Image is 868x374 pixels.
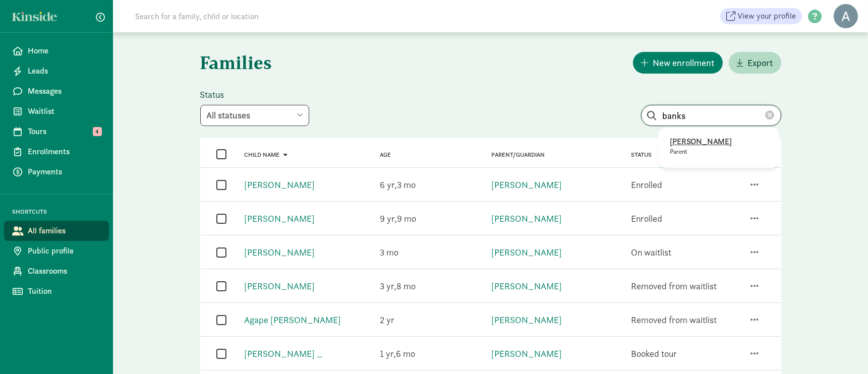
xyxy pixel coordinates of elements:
a: Public profile [4,241,109,261]
p: Parent [670,148,767,156]
iframe: Chat Widget [818,326,868,374]
a: [PERSON_NAME] [491,348,562,359]
a: Messages [4,81,109,101]
span: 2 [380,314,394,326]
div: Enrolled [631,212,662,225]
span: Home [28,45,101,57]
a: Leads [4,61,109,81]
a: [PERSON_NAME] [245,179,315,191]
span: Leads [28,65,101,77]
a: All families [4,221,109,241]
h1: Families [200,44,489,81]
a: Home [4,41,109,61]
span: 6 [380,179,397,191]
p: [PERSON_NAME] [670,136,767,148]
input: Search for a family, child or location [129,6,412,26]
div: Removed from waitlist [631,313,717,327]
span: Waitlist [28,105,101,117]
span: 4 [93,127,102,136]
a: Tours 4 [4,121,109,142]
a: Agape [PERSON_NAME] [245,314,341,326]
span: 3 [380,280,396,292]
button: Export [729,52,781,74]
a: [PERSON_NAME] [245,280,315,292]
a: [PERSON_NAME] [491,179,562,191]
a: Payments [4,162,109,182]
span: All families [28,225,101,237]
span: Tours [28,126,101,138]
button: New enrollment [633,52,723,74]
span: Status [631,151,652,158]
span: Classrooms [28,265,101,277]
span: 9 [380,213,397,224]
span: Enrollments [28,146,101,158]
a: [PERSON_NAME] [491,280,562,292]
a: [PERSON_NAME] [491,246,562,258]
a: [PERSON_NAME] [245,246,315,258]
a: [PERSON_NAME] [491,314,562,326]
span: Public profile [28,245,101,257]
span: Tuition [28,285,101,297]
span: 3 [380,246,398,258]
a: [PERSON_NAME] _ [245,348,323,359]
div: Removed from waitlist [631,279,717,293]
input: Search list... [642,105,781,126]
a: Parent/Guardian [491,151,545,158]
span: 3 [397,179,416,191]
span: Export [748,56,773,70]
span: Child name [245,151,280,158]
span: Payments [28,166,101,178]
div: Enrolled [631,178,662,192]
a: [PERSON_NAME] [245,213,315,224]
div: Booked tour [631,347,677,360]
span: 8 [396,280,416,292]
span: Messages [28,85,101,97]
span: 6 [396,348,415,359]
label: Status [200,89,309,101]
a: Tuition [4,281,109,301]
div: On waitlist [631,245,671,259]
span: 9 [397,213,416,224]
a: View your profile [720,8,802,24]
span: 1 [380,348,396,359]
a: Age [380,151,391,158]
span: View your profile [737,10,796,22]
a: Waitlist [4,101,109,121]
a: [PERSON_NAME] [491,213,562,224]
a: Enrollments [4,142,109,162]
span: New enrollment [653,56,715,70]
a: Child name [245,151,288,158]
a: Classrooms [4,261,109,281]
